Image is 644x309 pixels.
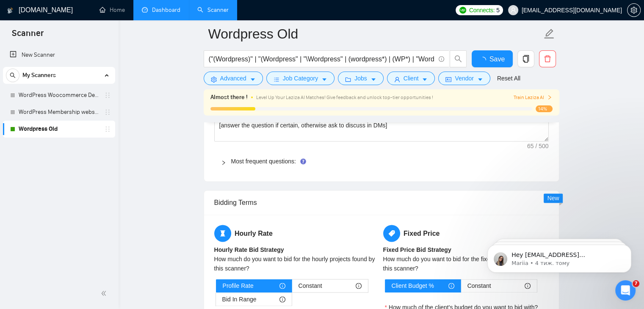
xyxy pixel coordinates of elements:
span: folder [345,76,351,83]
span: Scanner [5,27,50,45]
a: dashboardDashboard [142,6,180,14]
span: Profile Rate [223,279,254,292]
b: Fixed Price Bid Strategy [383,246,451,253]
span: New [547,195,559,201]
span: caret-down [422,76,428,83]
input: Search Freelance Jobs... [209,54,435,64]
span: copy [518,55,534,63]
span: Connects: [469,6,495,15]
span: Vendor [455,74,473,83]
span: Bid In Range [222,293,257,306]
span: delete [539,55,556,63]
span: info-circle [448,283,454,289]
span: Jobs [354,74,367,83]
span: hourglass [214,225,231,242]
span: Level Up Your Laziza AI Matches! Give feedback and unlock top-tier opportunities ! [256,94,433,100]
button: barsJob Categorycaret-down [266,72,334,85]
span: caret-down [370,76,376,83]
iframe: Intercom notifications повідомлення [475,227,644,286]
div: Bidding Terms [214,190,549,215]
span: Advanced [220,74,246,83]
a: Reset All [497,74,520,83]
span: setting [211,76,217,83]
button: settingAdvancedcaret-down [204,72,263,85]
p: Message from Mariia, sent 4 тиж. тому [37,33,146,40]
button: Train Laziza AI [513,94,552,102]
a: homeHome [100,6,125,14]
li: New Scanner [3,47,115,63]
span: holder [104,109,111,116]
span: 14% [536,105,553,112]
button: folderJobscaret-down [338,72,384,85]
iframe: Intercom live chat [615,280,636,301]
span: right [547,95,552,100]
span: Constant [467,279,491,292]
div: Most frequent questions: [214,152,549,171]
span: Hey [EMAIL_ADDRESS][DOMAIN_NAME], Looks like your Upwork agency WebGarage Studio ran out of conne... [37,25,146,141]
h5: Fixed Price [383,225,549,242]
div: How much do you want to bid for the fixed price jobs found by this scanner? [383,254,549,273]
span: double-left [101,289,109,298]
span: search [450,55,466,63]
button: copy [517,50,534,67]
span: Save [489,54,505,64]
span: Almost there ! [210,93,248,102]
button: userClientcaret-down [387,72,435,85]
a: Most frequent questions: [231,158,296,165]
a: New Scanner [10,47,108,63]
span: 7 [633,280,639,287]
button: Save [472,50,513,67]
span: info-circle [279,296,285,302]
span: right [221,160,226,165]
span: info-circle [439,56,444,62]
span: 5 [496,6,500,15]
span: setting [627,7,640,14]
img: logo [7,4,13,17]
div: Tooltip anchor [299,157,307,165]
a: searchScanner [197,6,229,14]
span: caret-down [477,76,483,83]
span: loading [479,57,489,63]
span: holder [104,92,111,99]
button: delete [539,50,556,67]
span: idcard [445,76,451,83]
button: search [6,69,19,82]
a: WordPress Membership website [19,104,99,121]
span: Client [404,74,419,83]
span: user [394,76,400,83]
span: info-circle [356,283,362,289]
b: Hourly Rate Bid Strategy [214,246,284,253]
textarea: Default answer template: [214,119,549,141]
span: My Scanners [22,67,56,84]
span: info-circle [279,283,285,289]
a: WordPress Woocommerce Developer [19,87,99,104]
img: upwork-logo.png [459,7,466,14]
h5: Hourly Rate [214,225,380,242]
span: bars [274,76,279,83]
span: search [6,72,19,78]
a: Wordpress Old [19,121,99,138]
span: tag [383,225,400,242]
button: setting [627,3,641,17]
span: Client Budget % [392,279,434,292]
input: Scanner name... [208,23,542,44]
span: holder [104,126,111,132]
button: search [450,50,467,67]
span: Constant [299,279,322,292]
a: setting [627,7,641,14]
span: caret-down [250,76,256,83]
li: My Scanners [3,67,115,138]
span: user [510,7,516,13]
button: idcardVendorcaret-down [438,72,490,85]
span: edit [544,28,555,39]
span: Job Category [283,74,318,83]
span: caret-down [321,76,327,83]
div: How much do you want to bid for the hourly projects found by this scanner? [214,254,380,273]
